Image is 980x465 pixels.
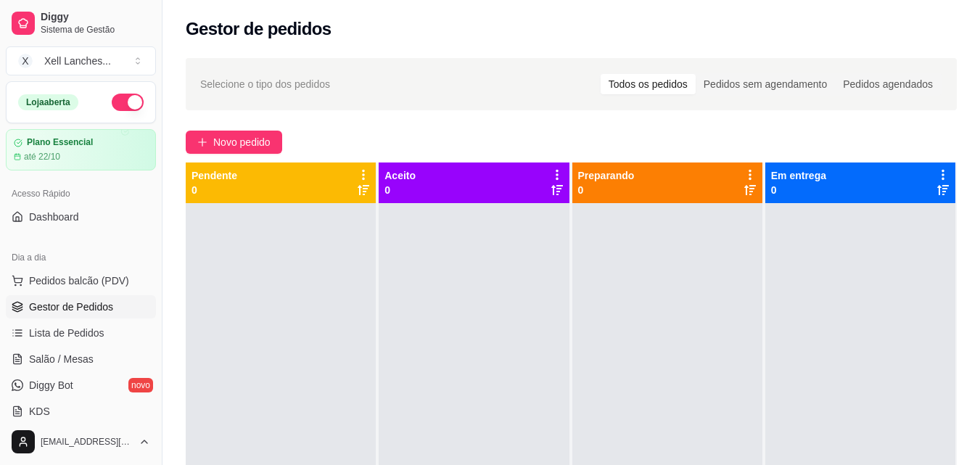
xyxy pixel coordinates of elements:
[200,76,330,92] span: Selecione o tipo dos pedidos
[771,168,826,183] p: Em entrega
[6,46,156,75] button: Select a team
[24,151,60,162] article: até 22/10
[6,129,156,170] a: Plano Essencialaté 22/10
[18,94,78,110] div: Loja aberta
[186,17,332,41] h2: Gestor de pedidos
[29,326,104,340] span: Lista de Pedidos
[192,168,237,183] p: Pendente
[29,273,129,288] span: Pedidos balcão (PDV)
[6,269,156,292] button: Pedidos balcão (PDV)
[601,74,696,94] div: Todos os pedidos
[6,6,156,41] a: DiggySistema de Gestão
[696,74,835,94] div: Pedidos sem agendamento
[6,374,156,397] a: Diggy Botnovo
[578,183,635,197] p: 0
[112,94,144,111] button: Alterar Status
[186,131,282,154] button: Novo pedido
[6,321,156,345] a: Lista de Pedidos
[835,74,941,94] div: Pedidos agendados
[6,347,156,371] a: Salão / Mesas
[29,352,94,366] span: Salão / Mesas
[192,183,237,197] p: 0
[6,246,156,269] div: Dia a dia
[41,436,133,448] span: [EMAIL_ADDRESS][DOMAIN_NAME]
[771,183,826,197] p: 0
[384,183,416,197] p: 0
[6,295,156,318] a: Gestor de Pedidos
[41,24,150,36] span: Sistema de Gestão
[41,11,150,24] span: Diggy
[578,168,635,183] p: Preparando
[27,137,93,148] article: Plano Essencial
[6,205,156,229] a: Dashboard
[197,137,207,147] span: plus
[29,378,73,392] span: Diggy Bot
[384,168,416,183] p: Aceito
[29,300,113,314] span: Gestor de Pedidos
[6,182,156,205] div: Acesso Rápido
[29,404,50,419] span: KDS
[44,54,111,68] div: Xell Lanches ...
[6,424,156,459] button: [EMAIL_ADDRESS][DOMAIN_NAME]
[6,400,156,423] a: KDS
[18,54,33,68] span: X
[29,210,79,224] span: Dashboard
[213,134,271,150] span: Novo pedido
